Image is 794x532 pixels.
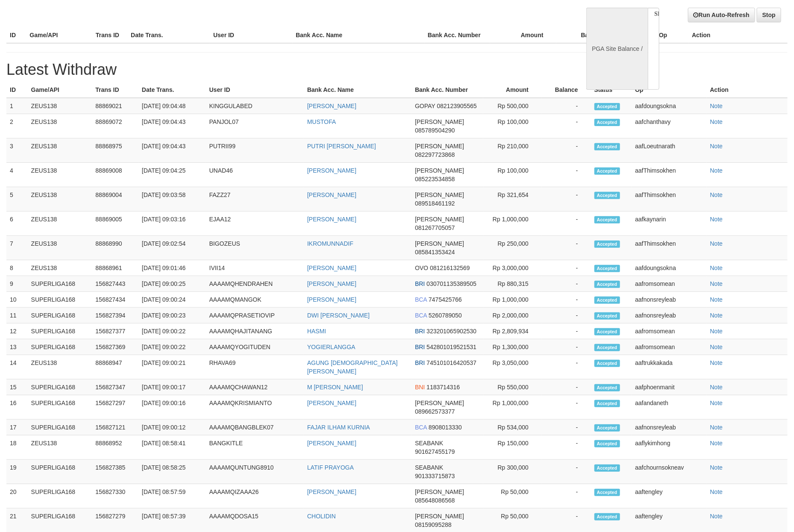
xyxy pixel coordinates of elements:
td: 8 [6,260,28,276]
span: Accepted [594,281,620,288]
span: SEABANK [415,464,443,471]
td: aaflykimhong [632,435,706,460]
td: ZEUS138 [28,114,92,138]
th: Bank Acc. Name [292,27,424,43]
span: 081267705057 [415,224,455,231]
td: 88868952 [92,435,138,460]
td: aaftengley [632,484,706,508]
td: [DATE] 09:04:43 [138,138,206,163]
td: [DATE] 09:03:58 [138,187,206,212]
td: 156827330 [92,484,138,508]
td: 13 [6,339,28,355]
h1: Latest Withdraw [6,61,788,78]
td: 88869008 [92,163,138,187]
a: AGUNG [DEMOGRAPHIC_DATA][PERSON_NAME] [307,359,398,375]
td: AAAAMQHENDRAHEN [206,276,304,292]
td: AAAAMQYOGITUDEN [206,339,304,355]
a: Note [710,384,723,391]
span: Accepted [594,297,620,304]
td: Rp 210,000 [483,138,541,163]
span: Accepted [594,143,620,150]
td: aaftrukkakada [632,355,706,379]
a: MUSTOFA [307,118,336,125]
td: ZEUS138 [28,260,92,276]
td: Rp 3,050,000 [483,355,541,379]
td: Rp 1,300,000 [483,339,541,355]
span: Accepted [594,360,620,367]
a: Note [710,488,723,495]
span: 745101016420537 [426,359,476,366]
span: [PERSON_NAME] [415,191,464,198]
a: [PERSON_NAME] [307,167,356,174]
td: 10 [6,292,28,308]
a: Note [710,359,723,366]
th: Bank Acc. Number [424,27,490,43]
td: [DATE] 09:00:16 [138,395,206,420]
td: 9 [6,276,28,292]
td: SUPERLIGA168 [28,339,92,355]
td: aafdoungsokna [632,98,706,114]
span: Accepted [594,424,620,432]
span: 901627455179 [415,448,455,455]
td: - [541,435,591,460]
span: 082123905565 [437,103,477,109]
td: aafnonsreyleab [632,420,706,435]
span: 1183714316 [426,384,460,391]
td: [DATE] 09:00:24 [138,292,206,308]
td: aafchanthavy [632,114,706,138]
td: [DATE] 09:03:16 [138,212,206,236]
td: SUPERLIGA168 [28,395,92,420]
span: 901333715873 [415,473,455,479]
th: Bank Acc. Number [412,82,483,98]
a: FAJAR ILHAM KURNIA [307,424,370,431]
a: Note [710,400,723,406]
td: aafLoeutnarath [632,138,706,163]
td: [DATE] 09:00:12 [138,420,206,435]
td: 88869005 [92,212,138,236]
th: Date Trans. [138,82,206,98]
td: BANGKITLE [206,435,304,460]
td: ZEUS138 [28,355,92,379]
td: [DATE] 09:00:22 [138,323,206,339]
td: Rp 150,000 [483,435,541,460]
td: [DATE] 09:00:21 [138,355,206,379]
td: Rp 321,654 [483,187,541,212]
a: Note [710,464,723,471]
td: UNAD46 [206,163,304,187]
a: [PERSON_NAME] [307,191,356,198]
span: Accepted [594,192,620,199]
td: - [541,323,591,339]
th: Amount [483,82,541,98]
span: 5260789050 [429,312,462,319]
td: Rp 880,315 [483,276,541,292]
td: aafphoenmanit [632,379,706,395]
a: M [PERSON_NAME] [307,384,363,391]
td: - [541,187,591,212]
td: [DATE] 09:00:25 [138,276,206,292]
td: ZEUS138 [28,435,92,460]
td: Rp 1,000,000 [483,212,541,236]
span: BNI [415,384,425,391]
td: aafdoungsokna [632,260,706,276]
th: ID [6,27,26,43]
td: 2 [6,114,28,138]
td: aafThimsokhen [632,187,706,212]
span: SEABANK [415,440,443,447]
a: CHOLIDIN [307,513,336,520]
td: - [541,276,591,292]
a: HASMI [307,328,326,335]
a: [PERSON_NAME] [307,280,356,287]
th: Trans ID [92,27,127,43]
td: [DATE] 08:58:25 [138,460,206,484]
span: BRI [415,280,425,287]
span: [PERSON_NAME] [415,400,464,406]
span: Accepted [594,265,620,272]
td: aafromsomean [632,339,706,355]
span: BRI [415,344,425,350]
a: LATIF PRAYOGA [307,464,354,471]
a: Note [710,344,723,350]
td: 14 [6,355,28,379]
span: Accepted [594,168,620,175]
a: Note [710,240,723,247]
a: Note [710,328,723,335]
